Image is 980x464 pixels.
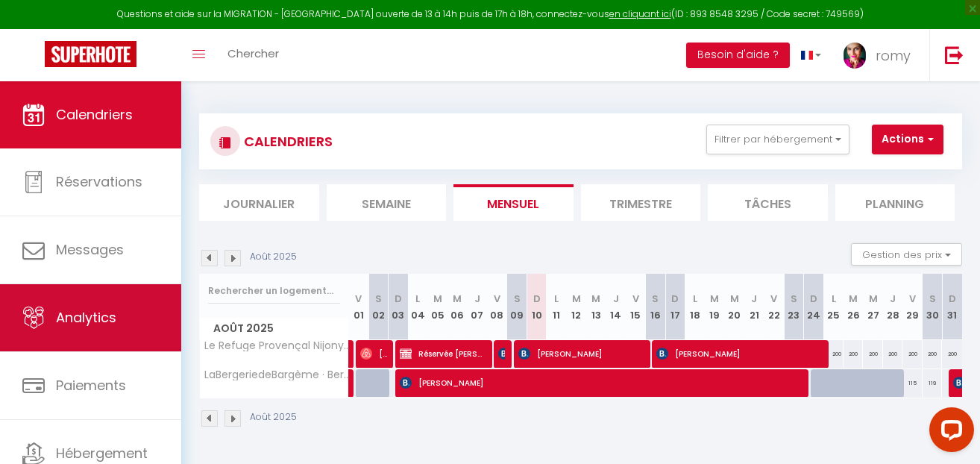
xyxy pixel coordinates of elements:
h3: CALENDRIERS [240,125,333,158]
th: 07 [468,274,488,340]
abbr: D [395,292,402,306]
abbr: J [890,292,896,306]
abbr: J [751,292,757,306]
th: 09 [507,274,527,340]
span: Analytics [56,308,116,327]
iframe: LiveChat chat widget [917,401,980,464]
th: 27 [863,274,883,340]
th: 17 [665,274,685,340]
th: 21 [744,274,764,340]
th: 29 [902,274,923,340]
th: 28 [883,274,903,340]
span: [PERSON_NAME] [518,339,646,368]
abbr: S [652,292,659,306]
abbr: V [632,292,639,306]
div: 200 [844,340,864,368]
th: 01 [349,274,369,340]
th: 05 [428,274,448,340]
th: 26 [844,274,864,340]
abbr: L [554,292,559,306]
span: Messages [56,240,124,259]
li: Journalier [199,184,319,221]
span: Le Refuge Provençal Nijonyas [202,340,351,351]
span: Paiements [56,376,126,395]
span: Calendriers [56,105,133,124]
abbr: M [591,292,600,306]
th: 16 [645,274,665,340]
p: Août 2025 [250,410,297,424]
th: 06 [447,274,468,340]
button: Besoin d'aide ? [686,43,790,68]
th: 22 [764,274,785,340]
th: 12 [566,274,586,340]
abbr: M [453,292,462,306]
img: ... [844,43,866,69]
button: Actions [872,125,943,154]
th: 04 [408,274,428,340]
abbr: V [909,292,916,306]
abbr: V [770,292,777,306]
abbr: D [810,292,817,306]
th: 13 [586,274,606,340]
div: 200 [942,340,962,368]
th: 02 [368,274,389,340]
abbr: S [514,292,521,306]
th: 10 [527,274,547,340]
span: [PERSON_NAME] [656,339,824,368]
span: Hébergement [56,444,148,463]
div: 119 [923,369,943,397]
span: Août 2025 [200,318,348,339]
span: [PERSON_NAME] [400,369,809,397]
div: 200 [883,340,903,368]
span: romy [876,46,911,65]
th: 23 [784,274,804,340]
img: logout [945,46,964,64]
th: 11 [547,274,567,340]
abbr: S [929,292,936,306]
abbr: S [791,292,797,306]
span: Réservations [56,172,142,191]
li: Semaine [327,184,447,221]
abbr: J [474,292,480,306]
span: [PERSON_NAME] [498,339,505,368]
abbr: J [613,292,619,306]
abbr: V [355,292,362,306]
th: 25 [823,274,844,340]
img: Super Booking [45,41,136,67]
abbr: M [869,292,878,306]
div: 115 [902,369,923,397]
li: Mensuel [453,184,574,221]
a: ... romy [832,29,929,81]
th: 08 [487,274,507,340]
p: Août 2025 [250,250,297,264]
li: Tâches [708,184,828,221]
abbr: L [415,292,420,306]
abbr: D [533,292,541,306]
th: 14 [606,274,626,340]
abbr: M [433,292,442,306]
div: 200 [923,340,943,368]
div: 200 [863,340,883,368]
li: Planning [835,184,955,221]
abbr: M [572,292,581,306]
abbr: D [671,292,679,306]
span: Chercher [227,46,279,61]
abbr: M [710,292,719,306]
span: LaBergeriedeBargème · Bergerie de charme Haut Var *** [202,369,351,380]
abbr: D [949,292,956,306]
div: 200 [902,340,923,368]
a: Chercher [216,29,290,81]
input: Rechercher un logement... [208,278,340,304]
abbr: V [494,292,500,306]
abbr: S [375,292,382,306]
th: 24 [804,274,824,340]
li: Trimestre [581,184,701,221]
button: Gestion des prix [851,243,962,266]
th: 30 [923,274,943,340]
abbr: L [693,292,697,306]
abbr: L [832,292,836,306]
div: 200 [823,340,844,368]
th: 20 [725,274,745,340]
abbr: M [730,292,739,306]
th: 19 [705,274,725,340]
